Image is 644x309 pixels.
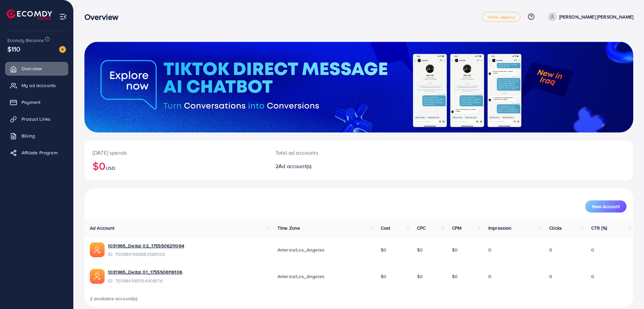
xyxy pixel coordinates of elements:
[549,246,552,253] span: 0
[452,225,461,231] span: CPM
[22,65,42,72] span: Overview
[108,277,182,284] span: ID: 7539841185154908176
[108,251,184,258] span: ID: 7539841568883589128
[585,200,627,213] button: New Account
[488,273,491,280] span: 0
[488,225,512,231] span: Impression
[5,95,68,109] a: Payment
[488,246,491,253] span: 0
[108,269,182,275] a: 1031965_Deltal 01_1755506116106
[591,225,607,231] span: CTR (%)
[7,44,21,54] span: $110
[545,12,633,21] a: [PERSON_NAME] [PERSON_NAME]
[591,273,594,280] span: 0
[90,269,105,284] img: ic-ads-acc.e4c84228.svg
[59,46,66,53] img: image
[559,13,633,21] p: [PERSON_NAME] [PERSON_NAME]
[22,82,56,89] span: My ad accounts
[417,246,423,253] span: $0
[92,149,259,157] p: [DATE] spends
[22,149,58,156] span: Affiliate Program
[5,112,68,126] a: Product Links
[5,146,68,159] a: Affiliate Program
[22,99,40,106] span: Payment
[278,162,311,170] span: Ad account(s)
[108,242,184,249] a: 1031965_Deltal 02_1755506211064
[5,62,68,75] a: Overview
[277,273,325,280] span: America/Los_Angeles
[452,273,458,280] span: $0
[381,246,386,253] span: $0
[452,246,458,253] span: $0
[592,204,620,209] span: New Account
[7,37,44,44] span: Ecomdy Balance
[591,246,594,253] span: 0
[22,132,35,139] span: Billing
[92,159,259,172] h2: $0
[90,295,138,302] span: 2 available account(s)
[417,273,423,280] span: $0
[275,163,396,169] h2: 2
[22,116,50,122] span: Product Links
[7,9,52,20] img: logo
[417,225,426,231] span: CPC
[549,273,552,280] span: 0
[381,225,390,231] span: Cost
[277,246,325,253] span: America/Los_Angeles
[90,242,105,257] img: ic-ads-acc.e4c84228.svg
[482,12,521,22] a: white_agency
[84,12,124,22] h3: Overview
[275,149,396,157] p: Total ad accounts
[5,79,68,92] a: My ad accounts
[106,165,115,171] span: USD
[277,225,300,231] span: Time Zone
[90,225,115,231] span: Ad Account
[5,129,68,143] a: Billing
[488,15,515,19] span: white_agency
[549,225,562,231] span: Clicks
[381,273,386,280] span: $0
[59,13,67,21] img: menu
